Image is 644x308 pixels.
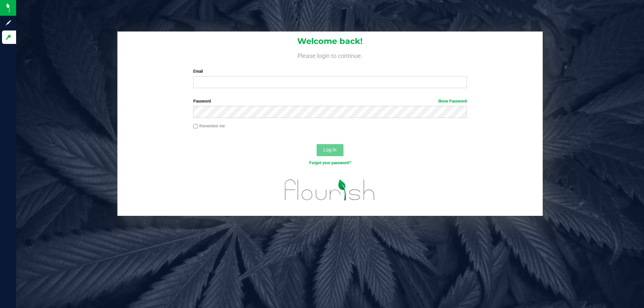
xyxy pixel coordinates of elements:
[193,123,225,129] label: Remember me
[323,147,336,152] span: Log In
[193,68,467,74] label: Email
[193,124,198,129] input: Remember me
[5,19,12,26] inline-svg: Sign up
[277,173,383,207] img: flourish_logo.svg
[438,99,467,104] a: Show Password
[117,37,543,46] h1: Welcome back!
[309,161,351,165] a: Forgot your password?
[117,51,543,59] h4: Please login to continue.
[193,99,211,104] span: Password
[5,34,12,41] inline-svg: Log in
[317,144,343,156] button: Log In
